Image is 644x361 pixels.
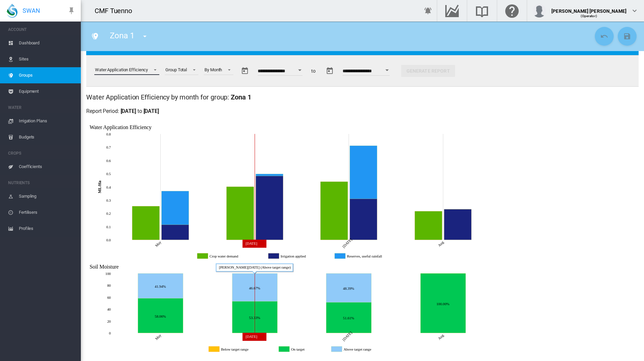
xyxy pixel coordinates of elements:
[138,298,183,333] g: On target May, 2025 18
[19,220,75,237] span: Profiles
[86,93,169,101] span: Water Application Efficiency
[97,180,102,193] tspan: ML/Ha
[19,51,75,67] span: Sites
[331,346,398,352] g: Above target range
[94,65,159,75] md-select: Select a report: Water Application Efficiency
[381,64,393,76] button: Open calendar
[232,301,278,333] g: On target Jun, 2025 16
[231,93,251,101] span: Zona 1
[504,7,520,15] md-icon: Click here for help
[232,273,278,301] g: Above target range Jun, 2025 14
[88,30,102,43] button: Click to go to list of groups
[19,129,75,145] span: Budgets
[143,108,159,114] span: [DATE]
[106,211,111,215] tspan: 0.2
[106,185,111,189] tspan: 0.4
[421,273,466,333] g: On target Aug, 2025 13
[165,67,187,72] div: Group Total
[227,187,254,240] g: Crop water demand Jun, 2025 0.4004852847106888
[618,27,637,46] button: Save Changes
[631,7,639,15] md-icon: icon-chevron-down
[421,4,435,17] button: icon-bell-ring
[424,7,432,15] md-icon: icon-bell-ring
[258,69,302,75] input: Enter Date
[106,172,111,176] tspan: 0.5
[106,145,111,149] tspan: 0.7
[326,302,372,333] g: On target Jul, 2025 16
[343,69,390,75] input: Enter Date
[109,331,111,335] tspan: 0
[107,319,111,323] tspan: 20
[106,132,111,136] tspan: 0.8
[19,35,75,51] span: Dashboard
[342,237,353,248] tspan: [DATE]
[171,93,199,101] span: by month
[141,32,149,40] md-icon: icon-menu-down
[8,148,75,159] span: CROPS
[107,295,111,299] tspan: 60
[95,6,138,15] div: CMF Tuenno
[138,30,152,43] button: icon-menu-down
[444,7,460,15] md-icon: Go to the Data Hub
[238,64,252,78] button: md-calendar
[200,93,229,101] span: for group:
[623,32,631,40] md-icon: icon-content-save
[250,333,256,340] tspan: Jun
[415,211,442,240] g: Crop water demand Aug, 2025 0.21690093295605262
[533,4,546,17] img: profile.jpg
[595,27,614,46] button: Cancel Changes
[107,283,111,287] tspan: 80
[106,238,111,242] tspan: 0.0
[326,273,372,302] g: Above target range Jul, 2025 15
[106,159,111,163] tspan: 0.6
[19,67,75,83] span: Groups
[23,6,40,15] span: SWAN
[321,182,348,240] g: Crop water demand Jul, 2025 0.4392170771197484
[91,32,99,40] md-icon: icon-map-marker-multiple
[95,67,148,72] div: Water Application Efficiency
[19,188,75,204] span: Sampling
[350,199,377,240] g: Irrigation applied Jul, 2025 0.3102598243453275
[268,253,331,259] g: Irrigation applied
[19,159,75,175] span: Coefficients
[121,108,136,114] span: [DATE]
[8,24,75,35] span: ACCOUNT
[256,174,283,176] g: Reserves, useful rainfall Jun, 2025 0.01592987864932531
[342,330,353,342] tspan: [DATE]
[162,191,189,225] g: Reserves, useful rainfall May, 2025 0.25335563723250076
[294,64,306,76] button: Open calendar
[444,209,472,240] g: Irrigation applied Aug, 2025 0.23229515345714866
[19,204,75,220] span: Fertilisers
[154,333,162,341] tspan: May
[350,146,377,199] g: Reserves, useful rainfall Jul, 2025 0.4004345447633229
[311,68,316,75] span: to
[137,108,142,114] span: to
[335,253,409,259] g: Reserves, useful rainfall
[8,177,75,188] span: NUTRIENTS
[105,272,111,276] tspan: 100
[437,333,445,340] tspan: Aug
[154,240,162,248] tspan: May
[581,14,597,18] span: (Operator)
[132,206,160,240] g: Crop water demand May, 2025 0.2535842836143546
[600,32,608,40] md-icon: icon-undo
[323,64,336,78] button: md-calendar
[279,346,327,352] g: On target
[209,346,275,352] g: Below target range
[437,240,445,247] tspan: Aug
[204,67,222,72] div: By Month
[8,102,75,113] span: WATER
[474,7,490,15] md-icon: Search the knowledge base
[86,108,119,114] span: Report Period:
[250,240,256,247] tspan: Jun
[19,113,75,129] span: Irrigation Plans
[162,225,189,240] g: Irrigation applied May, 2025 0.11462527814134382
[107,307,111,311] tspan: 40
[106,225,111,229] tspan: 0.1
[551,5,626,12] div: [PERSON_NAME] [PERSON_NAME]
[67,7,75,15] md-icon: icon-pin
[256,176,283,240] g: Irrigation applied Jun, 2025 0.48274876934623595
[7,4,18,18] img: SWAN-Landscape-Logo-Colour-drop.png
[19,83,75,99] span: Equipment
[110,31,134,40] span: Zona 1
